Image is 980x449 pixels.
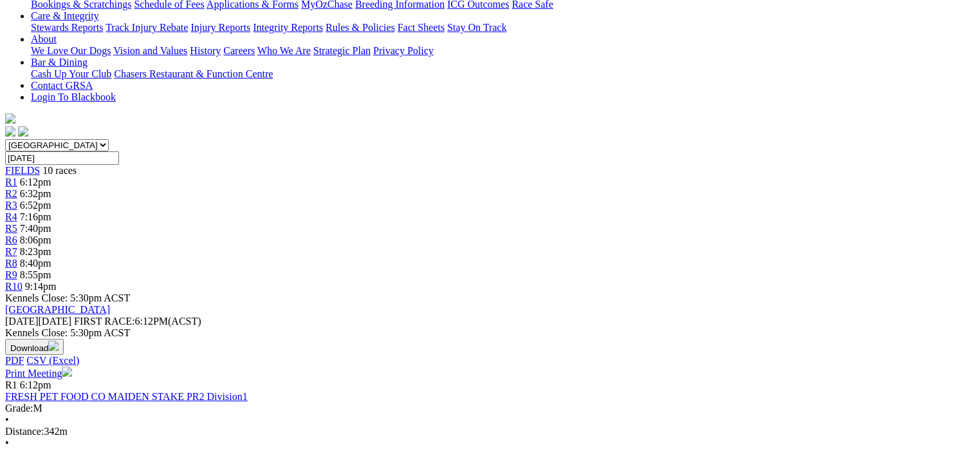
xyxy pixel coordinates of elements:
[5,355,975,367] div: Download
[20,211,51,222] span: 7:16pm
[5,211,17,222] a: R4
[20,188,51,199] span: 6:32pm
[5,316,39,327] span: [DATE]
[5,327,975,339] div: Kennels Close: 5:30pm ACST
[20,269,51,280] span: 8:55pm
[223,45,255,56] a: Careers
[5,113,15,124] img: logo-grsa-white.png
[20,223,51,234] span: 7:40pm
[31,68,975,80] div: Bar & Dining
[5,426,44,437] span: Distance:
[113,45,187,56] a: Vision and Values
[5,403,33,414] span: Grade:
[62,367,72,377] img: printer.svg
[5,246,17,257] a: R7
[31,57,88,68] a: Bar & Dining
[5,269,17,280] a: R9
[5,426,975,437] div: 342m
[42,165,77,176] span: 10 races
[31,45,975,57] div: About
[373,45,434,56] a: Privacy Policy
[31,33,57,44] a: About
[20,177,51,187] span: 6:12pm
[5,304,110,315] a: [GEOGRAPHIC_DATA]
[5,437,9,448] span: •
[326,22,395,33] a: Rules & Policies
[20,246,51,257] span: 8:23pm
[5,258,17,269] a: R8
[20,258,51,269] span: 8:40pm
[74,316,201,327] span: 6:12PM(ACST)
[20,379,51,390] span: 6:12pm
[48,341,59,351] img: download.svg
[5,234,17,245] a: R6
[5,165,40,176] a: FIELDS
[313,45,371,56] a: Strategic Plan
[74,316,134,327] span: FIRST RACE:
[5,316,71,327] span: [DATE]
[5,339,64,355] button: Download
[5,126,15,137] img: facebook.svg
[31,22,103,33] a: Stewards Reports
[31,45,111,56] a: We Love Our Dogs
[20,234,51,245] span: 8:06pm
[447,22,506,33] a: Stay On Track
[190,45,221,56] a: History
[5,188,17,199] a: R2
[5,177,17,187] a: R1
[31,68,111,79] a: Cash Up Your Club
[18,126,28,137] img: twitter.svg
[5,355,24,366] a: PDF
[5,223,17,234] a: R5
[31,10,99,21] a: Care & Integrity
[190,22,250,33] a: Injury Reports
[5,379,17,390] span: R1
[5,414,9,425] span: •
[5,403,975,414] div: M
[5,292,130,303] span: Kennels Close: 5:30pm ACST
[20,200,51,211] span: 6:52pm
[5,200,17,211] a: R3
[26,355,79,366] a: CSV (Excel)
[31,22,975,33] div: Care & Integrity
[114,68,273,79] a: Chasers Restaurant & Function Centre
[25,281,57,292] span: 9:14pm
[257,45,311,56] a: Who We Are
[5,391,248,402] a: FRESH PET FOOD CO MAIDEN STAKE PR2 Division1
[31,91,116,102] a: Login To Blackbook
[5,281,23,292] a: R10
[5,151,119,165] input: Select date
[31,80,93,91] a: Contact GRSA
[106,22,188,33] a: Track Injury Rebate
[398,22,445,33] a: Fact Sheets
[253,22,323,33] a: Integrity Reports
[5,368,72,379] a: Print Meeting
